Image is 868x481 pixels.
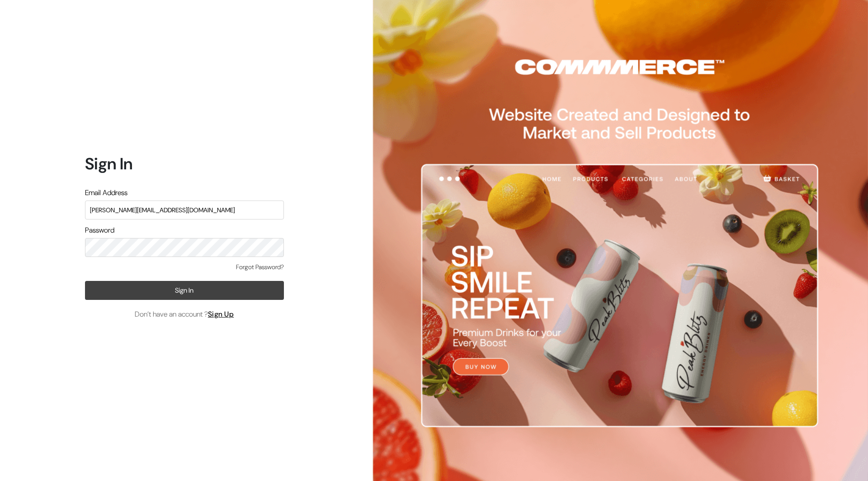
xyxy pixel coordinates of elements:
[85,154,284,173] h1: Sign In
[85,225,114,236] label: Password
[208,309,234,319] a: Sign Up
[85,281,284,300] button: Sign In
[135,309,234,320] span: Don’t have an account ?
[236,262,284,272] a: Forgot Password?
[85,187,127,198] label: Email Address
